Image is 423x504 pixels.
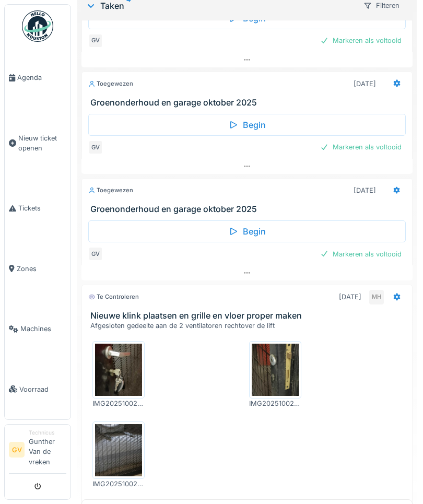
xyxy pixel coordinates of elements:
h3: Nieuwe klink plaatsen en grille en vloer proper maken [90,311,408,321]
div: Markeren als voltooid [316,33,406,48]
span: Tickets [18,203,66,213]
a: Nieuw ticket openen [5,108,70,178]
a: Voorraad [5,359,70,419]
a: GV TechnicusGunther Van de vreken [9,429,66,474]
a: Agenda [5,48,70,108]
span: Agenda [17,73,66,83]
div: GV [88,140,103,155]
div: [DATE] [339,292,361,302]
span: Machines [20,324,66,334]
img: 4d7lu2fvfr7egpyxd9bekvr4vunp [95,344,142,396]
li: GV [9,442,25,458]
div: IMG20251002084700.jpg [249,398,301,408]
a: Zones [5,239,70,299]
span: Zones [17,264,66,274]
div: Markeren als voltooid [316,247,406,261]
div: Begin [88,114,406,136]
div: GV [88,33,103,48]
div: MH [369,290,384,304]
span: Voorraad [19,384,66,394]
div: [DATE] [354,79,376,89]
a: Tickets [5,178,70,238]
div: GV [88,247,103,261]
img: 1lrur0rvzirsoa8xjr44jydggtot [252,344,299,396]
div: [DATE] [354,185,376,195]
a: Machines [5,299,70,359]
div: Markeren als voltooid [316,140,406,154]
div: IMG20251002084705.jpg [92,398,145,408]
div: Te controleren [88,292,139,301]
li: Gunther Van de vreken [29,429,66,471]
div: Toegewezen [88,79,133,88]
span: Nieuw ticket openen [18,133,66,153]
div: Technicus [29,429,66,437]
div: IMG20251002084717.jpg [92,479,145,489]
div: Toegewezen [88,186,133,195]
div: Begin [88,220,406,242]
img: 0yqgkmt9jzlkx3h64kux00j5221k [95,424,142,476]
div: Afgesloten gedeelte aan de 2 ventilatoren rechtover de lift [90,321,408,331]
h3: Groenonderhoud en garage oktober 2025 [90,98,408,108]
h3: Groenonderhoud en garage oktober 2025 [90,204,408,214]
img: Badge_color-CXgf-gQk.svg [22,10,53,42]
